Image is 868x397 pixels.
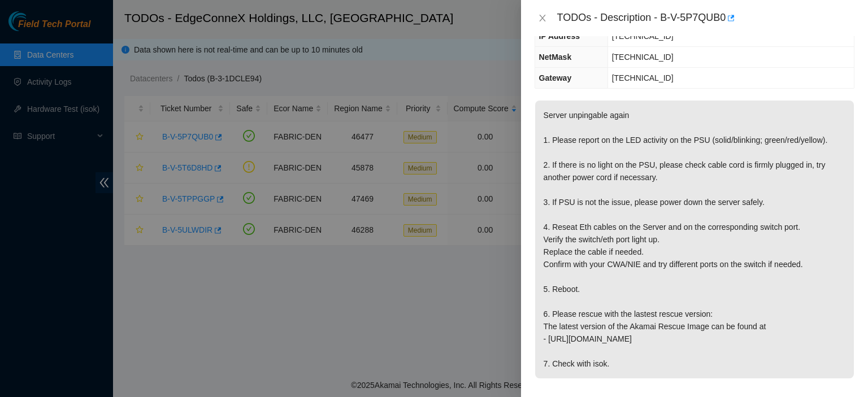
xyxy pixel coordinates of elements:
p: Server unpingable again 1. Please report on the LED activity on the PSU (solid/blinking; green/re... [535,101,854,378]
span: IP Address [539,32,580,41]
div: TODOs - Description - B-V-5P7QUB0 [557,9,854,27]
span: Gateway [539,73,572,82]
span: [TECHNICAL_ID] [612,73,674,82]
span: close [538,14,547,23]
span: NetMask [539,53,572,62]
span: [TECHNICAL_ID] [612,53,674,62]
span: [TECHNICAL_ID] [612,32,674,41]
button: Close [535,13,550,24]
